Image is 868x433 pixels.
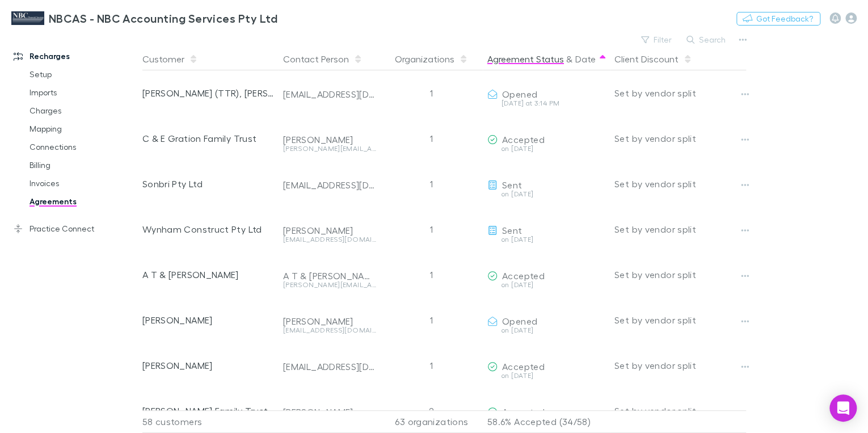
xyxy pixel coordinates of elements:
[142,343,274,388] div: [PERSON_NAME]
[283,316,376,327] div: [PERSON_NAME]
[502,225,522,236] span: Sent
[614,343,746,388] div: Set by vendor split
[487,48,605,70] div: &
[487,281,605,288] div: on [DATE]
[283,145,376,152] div: [PERSON_NAME][EMAIL_ADDRESS][DOMAIN_NAME]
[502,134,545,145] span: Accepted
[18,120,147,138] a: Mapping
[502,406,545,417] span: Accepted
[635,33,679,47] button: Filter
[502,316,537,326] span: Opened
[142,252,274,297] div: A T & [PERSON_NAME]
[614,252,746,297] div: Set by vendor split
[18,174,147,192] a: Invoices
[283,361,376,372] div: [EMAIL_ADDRESS][DOMAIN_NAME]
[487,100,605,107] div: [DATE] at 3:14 PM
[283,179,376,191] div: [EMAIL_ADDRESS][DOMAIN_NAME]
[381,116,483,161] div: 1
[502,89,537,99] span: Opened
[381,410,483,433] div: 63 organizations
[614,297,746,343] div: Set by vendor split
[736,12,820,26] button: Got Feedback?
[142,48,198,70] button: Customer
[2,47,147,65] a: Recharges
[142,410,279,433] div: 58 customers
[829,394,857,422] div: Open Intercom Messenger
[2,220,147,238] a: Practice Connect
[11,11,44,25] img: NBCAS - NBC Accounting Services Pty Ltd's Logo
[487,372,605,379] div: on [DATE]
[381,252,483,297] div: 1
[18,192,147,211] a: Agreements
[18,138,147,156] a: Connections
[381,70,483,116] div: 1
[487,145,605,152] div: on [DATE]
[502,179,522,190] span: Sent
[487,411,605,432] p: 58.6% Accepted (34/58)
[487,236,605,243] div: on [DATE]
[283,48,363,70] button: Contact Person
[283,225,376,236] div: [PERSON_NAME]
[18,156,147,174] a: Billing
[575,48,596,70] button: Date
[381,161,483,207] div: 1
[283,134,376,145] div: [PERSON_NAME]
[614,70,746,116] div: Set by vendor split
[283,281,376,288] div: [PERSON_NAME][EMAIL_ADDRESS][DOMAIN_NAME]
[142,116,274,161] div: C & E Gration Family Trust
[614,161,746,207] div: Set by vendor split
[502,361,545,372] span: Accepted
[5,5,284,32] a: NBCAS - NBC Accounting Services Pty Ltd
[142,161,274,207] div: Sonbri Pty Ltd
[283,236,376,243] div: [EMAIL_ADDRESS][DOMAIN_NAME]
[487,327,605,334] div: on [DATE]
[283,406,376,418] div: [PERSON_NAME]
[614,48,692,70] button: Client Discount
[18,83,147,102] a: Imports
[502,270,545,281] span: Accepted
[381,343,483,388] div: 1
[283,327,376,334] div: [EMAIL_ADDRESS][DOMAIN_NAME]
[18,65,147,83] a: Setup
[681,33,732,47] button: Search
[142,70,274,116] div: [PERSON_NAME] (TTR), [PERSON_NAME]
[395,48,468,70] button: Organizations
[283,270,376,281] div: A T & [PERSON_NAME]
[487,191,605,197] div: on [DATE]
[381,297,483,343] div: 1
[49,11,277,25] h3: NBCAS - NBC Accounting Services Pty Ltd
[18,102,147,120] a: Charges
[142,207,274,252] div: Wynham Construct Pty Ltd
[614,207,746,252] div: Set by vendor split
[283,89,376,100] div: [EMAIL_ADDRESS][DOMAIN_NAME]
[614,116,746,161] div: Set by vendor split
[487,48,564,70] button: Agreement Status
[381,207,483,252] div: 1
[142,297,274,343] div: [PERSON_NAME]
